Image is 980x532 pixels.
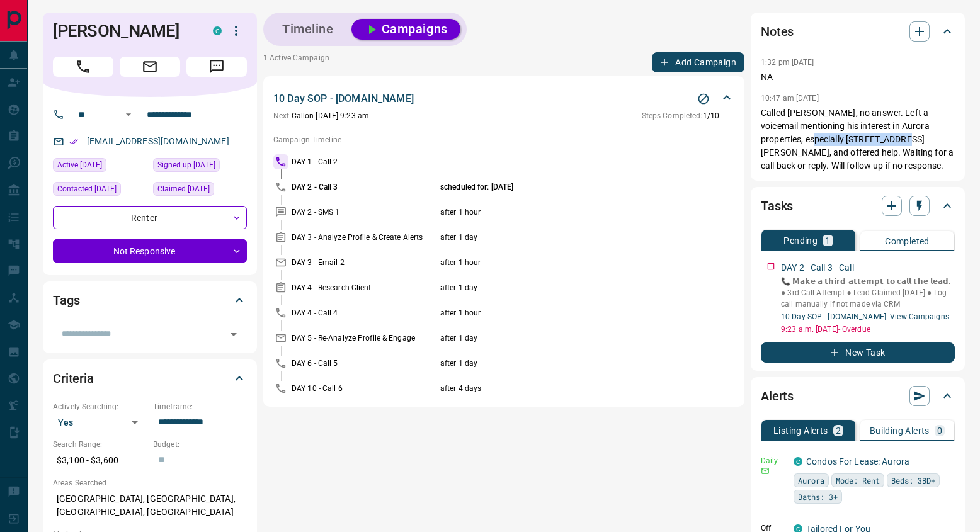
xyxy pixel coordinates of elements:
[53,285,247,315] div: Tags
[781,261,854,274] p: DAY 2 - Call 3 - Call
[53,363,247,393] div: Criteria
[806,456,909,467] a: Condos For Lease: Aurora
[53,182,147,200] div: Tue Aug 26 2025
[273,111,292,120] span: Next:
[57,183,117,195] span: Contacted [DATE]
[53,401,147,412] p: Actively Searching:
[53,158,147,176] div: Mon Aug 25 2025
[440,257,683,268] p: after 1 hour
[761,381,955,411] div: Alerts
[761,455,786,467] p: Daily
[153,439,247,450] p: Budget:
[781,312,949,321] a: 10 Day SOP - [DOMAIN_NAME]- View Campaigns
[273,110,369,122] p: Call on [DATE] 9:23 am
[761,467,770,475] svg: Email
[761,191,955,221] div: Tasks
[885,237,930,246] p: Completed
[761,71,955,84] p: NA
[440,358,683,369] p: after 1 day
[761,21,794,42] h2: Notes
[761,386,794,406] h2: Alerts
[761,58,814,67] p: 1:32 pm [DATE]
[642,111,703,120] span: Steps Completed:
[652,52,744,72] button: Add Campaign
[870,426,930,435] p: Building Alerts
[153,158,247,176] div: Sat Jul 05 2025
[153,182,247,200] div: Tue Aug 26 2025
[761,94,819,103] p: 10:47 am [DATE]
[121,107,136,122] button: Open
[292,181,437,193] p: DAY 2 - Call 3
[292,332,437,344] p: DAY 5 - Re-Analyze Profile & Engage
[836,426,841,435] p: 2
[292,257,437,268] p: DAY 3 - Email 2
[440,332,683,344] p: after 1 day
[157,159,215,171] span: Signed up [DATE]
[186,57,247,77] span: Message
[292,358,437,369] p: DAY 6 - Call 5
[694,89,713,108] button: Stop Campaign
[53,489,247,523] p: [GEOGRAPHIC_DATA], [GEOGRAPHIC_DATA], [GEOGRAPHIC_DATA], [GEOGRAPHIC_DATA]
[781,324,955,335] p: 9:23 a.m. [DATE] - Overdue
[57,159,102,171] span: Active [DATE]
[120,57,180,77] span: Email
[270,19,346,40] button: Timeline
[440,181,683,193] p: scheduled for: [DATE]
[69,137,78,146] svg: Email Verified
[292,307,437,319] p: DAY 4 - Call 4
[781,276,955,310] p: 📞 𝗠𝗮𝗸𝗲 𝗮 𝘁𝗵𝗶𝗿𝗱 𝗮𝘁𝘁𝗲𝗺𝗽𝘁 𝘁𝗼 𝗰𝗮𝗹𝗹 𝘁𝗵𝗲 𝗹𝗲𝗮𝗱. ● 3rd Call Attempt ● Lead Claimed [DATE] ● Log call manu...
[292,282,437,293] p: DAY 4 - Research Client
[273,89,734,124] div: 10 Day SOP - [DOMAIN_NAME]Stop CampaignNext:Callon [DATE] 9:23 amSteps Completed:1/10
[292,383,437,394] p: DAY 10 - Call 6
[825,236,830,245] p: 1
[292,232,437,243] p: DAY 3 - Analyze Profile & Create Alerts
[761,106,955,173] p: Called [PERSON_NAME], no answer. Left a voicemail mentioning his interest in Aurora properties, e...
[642,110,719,122] p: 1 / 10
[794,457,802,466] div: condos.ca
[773,426,828,435] p: Listing Alerts
[53,206,247,229] div: Renter
[292,207,437,218] p: DAY 2 - SMS 1
[836,474,880,487] span: Mode: Rent
[798,490,838,503] span: Baths: 3+
[351,19,460,40] button: Campaigns
[440,207,683,218] p: after 1 hour
[761,196,793,216] h2: Tasks
[157,183,210,195] span: Claimed [DATE]
[273,134,734,145] p: Campaign Timeline
[263,52,329,72] p: 1 Active Campaign
[53,368,94,388] h2: Criteria
[440,232,683,243] p: after 1 day
[53,439,147,450] p: Search Range:
[783,236,818,245] p: Pending
[213,26,222,35] div: condos.ca
[798,474,824,487] span: Aurora
[440,282,683,293] p: after 1 day
[761,342,955,363] button: New Task
[53,412,147,433] div: Yes
[440,383,683,394] p: after 4 days
[53,239,247,263] div: Not Responsive
[891,474,935,487] span: Beds: 3BD+
[87,136,229,146] a: [EMAIL_ADDRESS][DOMAIN_NAME]
[53,57,113,77] span: Call
[153,401,247,412] p: Timeframe:
[292,156,437,167] p: DAY 1 - Call 2
[53,290,79,310] h2: Tags
[761,16,955,47] div: Notes
[53,477,247,489] p: Areas Searched:
[53,450,147,471] p: $3,100 - $3,600
[937,426,942,435] p: 0
[440,307,683,319] p: after 1 hour
[273,91,414,106] p: 10 Day SOP - [DOMAIN_NAME]
[53,21,194,41] h1: [PERSON_NAME]
[225,325,242,343] button: Open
